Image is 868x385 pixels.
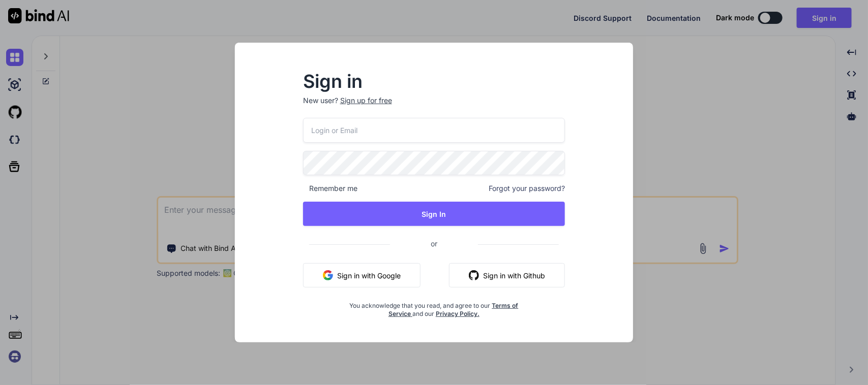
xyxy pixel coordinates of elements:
[340,95,392,106] div: Sign up for free
[347,296,522,318] div: You acknowledge that you read, and agree to our and our
[469,270,479,280] img: github
[303,202,565,226] button: Sign In
[303,95,565,118] p: New user?
[303,73,565,89] h2: Sign in
[303,183,357,194] span: Remember me
[489,183,565,194] span: Forgot your password?
[303,263,421,287] button: Sign in with Google
[436,310,480,317] a: Privacy Policy.
[323,270,333,280] img: google
[388,302,519,317] a: Terms of Service
[449,263,565,287] button: Sign in with Github
[390,231,478,256] span: or
[303,118,565,143] input: Login or Email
